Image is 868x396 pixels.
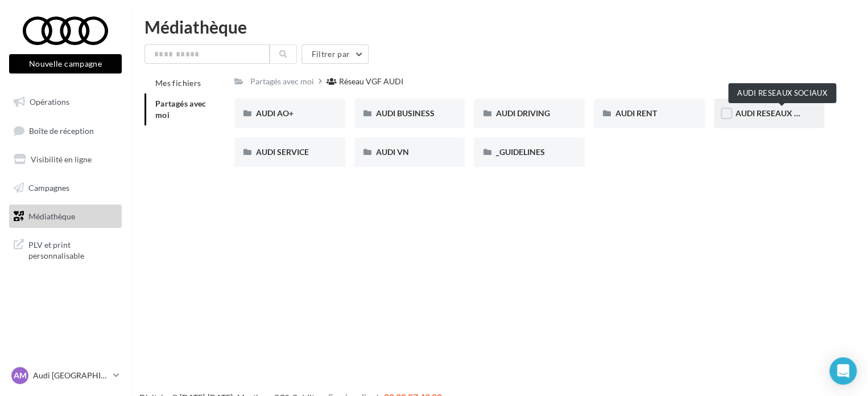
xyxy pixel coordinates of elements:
div: Réseau VGF AUDI [339,76,403,87]
div: Médiathèque [144,18,854,35]
span: AUDI SERVICE [256,147,309,157]
a: Boîte de réception [7,119,124,143]
a: Campagnes [7,176,124,200]
span: Campagnes [28,183,69,193]
button: Nouvelle campagne [9,54,122,74]
div: AUDI RESEAUX SOCIAUX [728,83,836,103]
span: Partagés avec moi [155,99,206,120]
span: AUDI RENT [615,108,657,118]
a: PLV et print personnalisable [7,232,124,266]
span: AUDI AO+ [256,108,294,118]
a: Médiathèque [7,205,124,228]
span: AUDI RESEAUX SOCIAUX [735,108,829,118]
span: Boîte de réception [29,125,94,135]
span: Mes fichiers [155,78,201,88]
span: AUDI VN [376,147,409,157]
span: _GUIDELINES [495,147,544,157]
a: AM Audi [GEOGRAPHIC_DATA] [9,365,122,386]
div: Partagés avec moi [250,76,314,87]
a: Opérations [7,90,124,114]
span: PLV et print personnalisable [28,237,117,262]
span: Opérations [30,97,69,107]
div: Open Intercom Messenger [829,357,857,385]
span: AM [14,370,27,381]
p: Audi [GEOGRAPHIC_DATA] [33,370,109,381]
span: Visibilité en ligne [31,154,92,164]
span: AUDI DRIVING [495,108,549,118]
span: AUDI BUSINESS [376,108,435,118]
button: Filtrer par [301,44,369,64]
a: Visibilité en ligne [7,148,124,172]
span: Médiathèque [28,211,75,221]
